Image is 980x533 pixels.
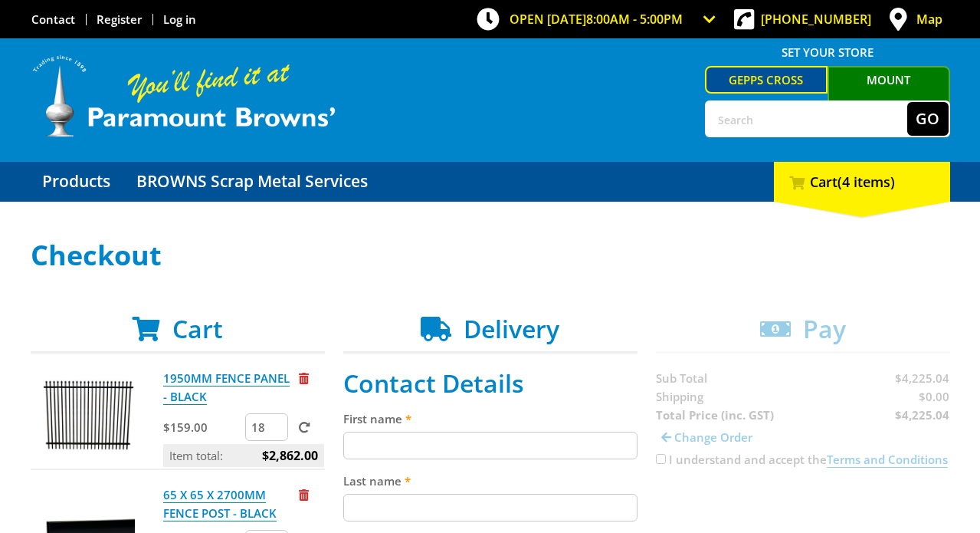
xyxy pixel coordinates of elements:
span: 8:00am - 5:00pm [586,11,683,28]
div: Cart [774,162,950,202]
a: Log in [163,12,196,27]
span: (4 items) [837,173,895,191]
span: OPEN [DATE] [510,11,683,28]
p: Item total: [163,444,324,467]
img: Paramount Browns' [31,54,337,139]
a: Mount [PERSON_NAME] [828,66,950,118]
a: Go to the registration page [97,12,142,27]
p: $159.00 [163,418,242,436]
h2: Contact Details [343,369,637,398]
a: Go to the Contact page [31,12,75,27]
a: Remove from cart [299,370,309,386]
a: Go to the BROWNS Scrap Metal Services page [125,162,379,202]
a: Remove from cart [299,487,309,502]
img: 1950MM FENCE PANEL - BLACK [43,369,135,461]
label: First name [343,410,637,428]
input: Search [706,102,907,136]
a: Gepps Cross [705,66,828,94]
a: 65 X 65 X 2700MM FENCE POST - BLACK [163,487,277,521]
a: Go to the Products page [31,162,122,202]
button: Go [907,102,949,136]
label: Last name [343,472,637,490]
span: Cart [172,312,223,345]
input: Please enter your first name. [343,432,637,459]
h1: Checkout [31,240,950,271]
span: Set your store [705,40,950,64]
input: Please enter your last name. [343,494,637,521]
span: $2,862.00 [262,444,318,467]
a: 1950MM FENCE PANEL - BLACK [163,370,290,405]
span: Delivery [464,312,559,345]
